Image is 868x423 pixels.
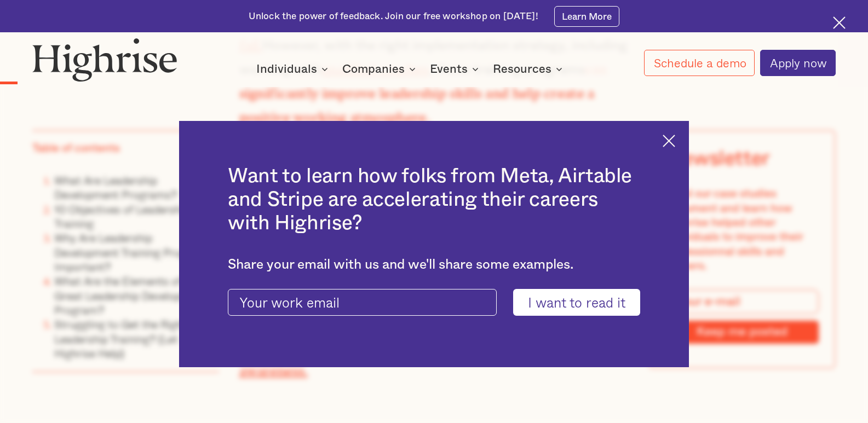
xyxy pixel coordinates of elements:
[760,50,835,76] a: Apply now
[228,164,640,235] h2: Want to learn how folks from Meta, Airtable and Stripe are accelerating their careers with Highrise?
[228,289,640,316] form: current-ascender-blog-article-modal-form
[493,62,551,76] div: Resources
[32,38,177,82] img: Highrise logo
[513,289,640,316] input: I want to read it
[342,62,419,76] div: Companies
[228,289,497,316] input: Your work email
[430,62,468,76] div: Events
[256,62,331,76] div: Individuals
[554,6,619,27] a: Learn More
[833,16,846,29] img: Cross icon
[249,10,538,23] div: Unlock the power of feedback. Join our free workshop on [DATE]!
[228,257,640,273] div: Share your email with us and we'll share some examples.
[663,135,675,147] img: Cross icon
[493,62,566,76] div: Resources
[430,62,482,76] div: Events
[342,62,405,76] div: Companies
[256,62,317,76] div: Individuals
[644,50,755,76] a: Schedule a demo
